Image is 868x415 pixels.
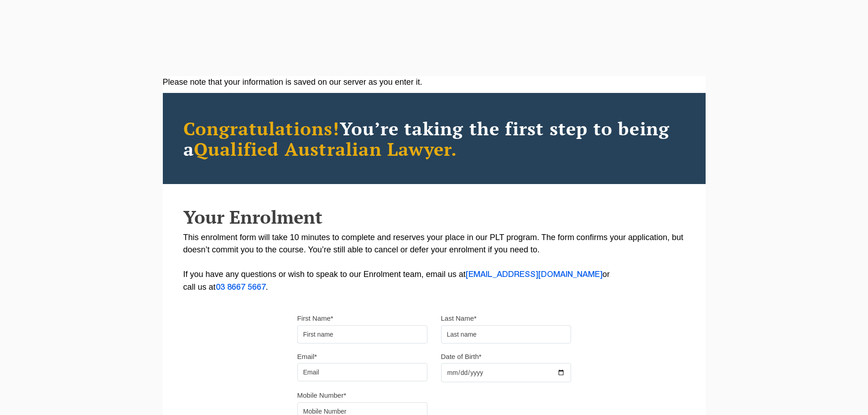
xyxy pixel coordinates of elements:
label: First Name* [297,314,333,323]
label: Email* [297,352,317,361]
label: Mobile Number* [297,391,347,400]
h2: Your Enrolment [183,207,685,227]
label: Last Name* [441,314,477,323]
div: Please note that your information is saved on our server as you enter it. [163,76,706,88]
h2: You’re taking the first step to being a [183,118,685,159]
a: [EMAIL_ADDRESS][DOMAIN_NAME] [466,271,603,278]
span: Qualified Australian Lawyer. [194,137,457,161]
span: Congratulations! [183,116,340,140]
input: Last name [441,325,571,343]
input: Email [297,363,427,381]
input: First name [297,325,427,343]
a: 03 8667 5667 [216,284,266,291]
label: Date of Birth* [441,352,482,361]
p: This enrolment form will take 10 minutes to complete and reserves your place in our PLT program. ... [183,231,685,294]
